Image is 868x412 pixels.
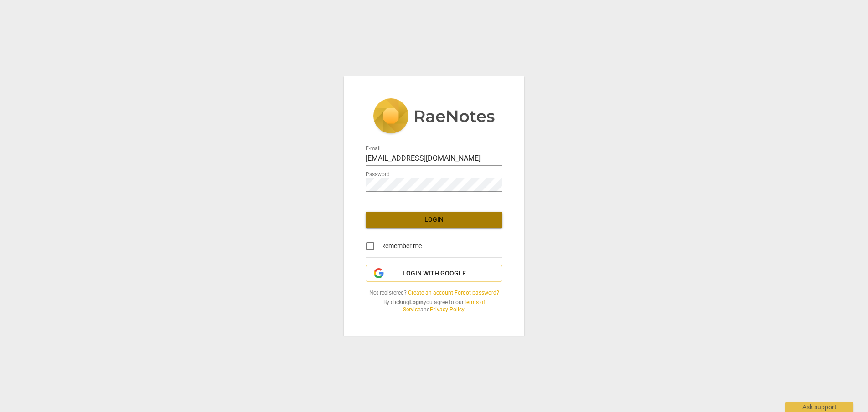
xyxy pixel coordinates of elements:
[373,215,495,224] span: Login
[430,306,464,313] a: Privacy Policy
[409,299,424,305] b: Login
[373,98,495,136] img: 5ac2273c67554f335776073100b6d88f.svg
[785,402,853,412] div: Ask support
[455,290,499,296] a: Forgot password?
[366,265,502,282] button: Login with Google
[366,289,502,297] span: Not registered? |
[366,299,502,314] span: By clicking you agree to our and .
[403,299,485,313] a: Terms of Service
[408,290,453,296] a: Create an account
[381,241,422,251] span: Remember me
[366,146,381,151] label: E-mail
[403,269,466,278] span: Login with Google
[366,212,502,228] button: Login
[366,172,390,177] label: Password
